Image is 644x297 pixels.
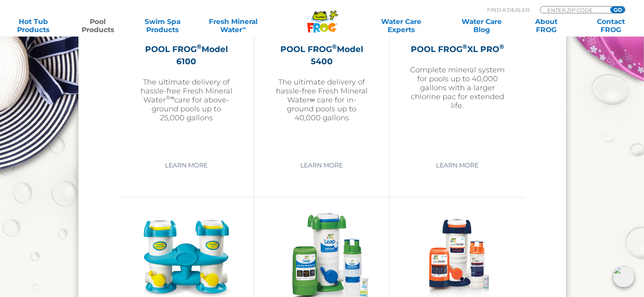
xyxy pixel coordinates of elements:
a: Learn More [291,158,352,173]
sup: ∞ [242,25,246,31]
h2: POOL FROG XL PRO [410,43,505,55]
a: ContactFROG [585,17,636,34]
p: Complete mineral system for pools up to 40,000 gallons with a larger chlorine pac for extended life. [410,65,505,110]
p: Find A Dealer [487,6,529,13]
a: Fresh MineralWater∞ [202,17,265,34]
a: Swim SpaProducts [137,17,188,34]
a: AboutFROG [521,17,571,34]
p: The ultimate delivery of hassle-free Fresh Mineral Water∞ care for in-ground pools up to 40,000 g... [275,78,369,122]
sup: ® [462,43,467,50]
img: openIcon [613,266,634,287]
a: Learn More [156,158,217,173]
a: PoolProducts [73,17,123,34]
sup: ® [197,43,202,50]
p: The ultimate delivery of hassle-free Fresh Mineral Water care for above-ground pools up to 25,000... [139,78,234,122]
input: GO [610,7,625,13]
a: Learn More [427,158,488,173]
input: Zip Code Form [546,7,601,13]
a: Hot TubProducts [8,17,59,34]
sup: ® [499,43,504,50]
h2: POOL FROG Model 6100 [139,43,234,67]
a: Water CareExperts [360,17,442,34]
sup: ® [332,43,337,50]
sup: ®∞ [166,94,174,101]
h2: POOL FROG Model 5400 [275,43,369,67]
a: Water CareBlog [457,17,507,34]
